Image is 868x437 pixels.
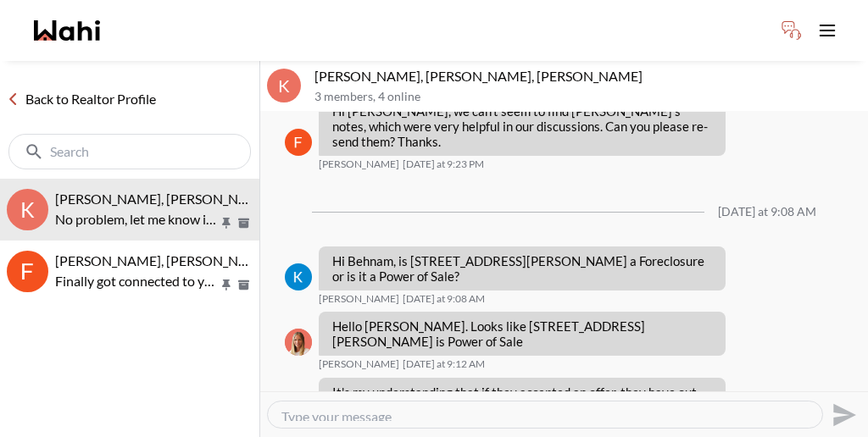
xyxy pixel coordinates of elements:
button: Send [823,396,861,434]
span: [PERSON_NAME], [PERSON_NAME], [PERSON_NAME] [55,191,383,207]
div: Michelle Ryckman [285,329,312,356]
div: K [7,189,48,230]
img: M [285,329,312,356]
img: F [285,129,312,156]
p: [PERSON_NAME], [PERSON_NAME], [PERSON_NAME] [314,68,861,85]
span: [PERSON_NAME] [319,357,399,371]
p: Hi [PERSON_NAME], we can't seem to find [PERSON_NAME]'s notes, which were very helpful in our dis... [332,103,712,149]
img: K [7,251,48,292]
textarea: Type your message [281,408,809,421]
button: Pin [219,216,234,230]
button: Pin [219,278,234,292]
p: It's my understanding that if they accepted an offer, they have out clauses and could turn around... [332,384,712,430]
p: Finally got connected to you on wahi. [55,271,219,291]
img: K [285,263,312,290]
div: Kevin McKay [285,263,312,290]
p: 3 members , 4 online [314,90,861,104]
button: Archive [235,278,253,292]
span: [PERSON_NAME], [PERSON_NAME] [55,252,272,268]
time: 2025-10-07T13:12:53.083Z [403,357,485,371]
input: Search [50,143,213,160]
div: K [267,69,301,102]
span: [PERSON_NAME] [319,292,399,306]
time: 2025-10-07T01:23:34.499Z [403,158,484,171]
button: Archive [235,216,253,230]
a: Wahi homepage [34,20,100,41]
button: Toggle open navigation menu [810,14,844,47]
div: Kevin McKay, Fawzia Sheikh [7,251,48,292]
p: No problem, let me know if you need anything else! [55,209,219,230]
div: Fawzia Sheikh [285,129,312,156]
span: [PERSON_NAME] [319,158,399,171]
time: 2025-10-07T13:08:04.155Z [403,292,485,306]
p: Hello [PERSON_NAME]. Looks like [STREET_ADDRESS][PERSON_NAME] is Power of Sale [332,318,712,349]
p: Hi Behnam, is [STREET_ADDRESS][PERSON_NAME] a Foreclosure or is it a Power of Sale? [332,253,712,284]
div: [DATE] at 9:08 AM [718,205,816,219]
